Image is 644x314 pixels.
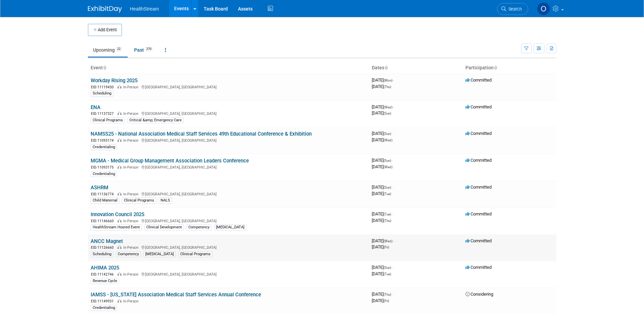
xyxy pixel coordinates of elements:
[465,238,492,243] span: Committed
[123,138,141,143] span: In-Person
[91,131,312,137] a: NAMSS25 - National Association Medical Staff Services 49th Educational Conference & Exhibition
[116,251,141,257] div: Competency
[91,271,366,277] div: [GEOGRAPHIC_DATA], [GEOGRAPHIC_DATA]
[91,112,116,116] span: EID: 11137327
[91,139,116,142] span: EID: 11093174
[91,224,142,230] div: HealthStream Hosted Event
[372,137,392,142] span: [DATE]
[465,292,493,297] span: Considering
[123,165,141,170] span: In-Person
[372,218,391,223] span: [DATE]
[117,272,122,276] img: In-Person Event
[91,192,116,196] span: EID: 11136774
[117,138,122,142] img: In-Person Event
[372,238,394,243] span: [DATE]
[91,84,366,90] div: [GEOGRAPHIC_DATA], [GEOGRAPHIC_DATA]
[497,3,528,15] a: Search
[91,158,249,164] a: MGMA - Medical Group Management Association Leaders Conference
[392,265,393,270] span: -
[384,132,391,136] span: (Sun)
[465,77,492,83] span: Committed
[392,131,393,136] span: -
[91,246,116,249] span: EID: 11126660
[465,158,492,163] span: Committed
[465,185,492,190] span: Committed
[117,85,122,88] img: In-Person Event
[91,171,117,177] div: Credentialing
[115,47,123,52] span: 22
[91,164,366,170] div: [GEOGRAPHIC_DATA], [GEOGRAPHIC_DATA]
[129,43,159,56] a: Past270
[123,85,141,89] span: In-Person
[130,6,159,12] span: HealthStream
[117,165,122,169] img: In-Person Event
[465,211,492,216] span: Committed
[369,62,463,74] th: Dates
[372,191,391,196] span: [DATE]
[372,211,393,216] span: [DATE]
[91,299,116,303] span: EID: 11149931
[384,266,391,269] span: (Sun)
[384,165,392,169] span: (Wed)
[91,144,117,150] div: Credentialing
[465,265,492,270] span: Committed
[117,192,122,195] img: In-Person Event
[384,159,391,162] span: (Sun)
[372,292,393,297] span: [DATE]
[384,105,392,109] span: (Wed)
[91,265,119,271] a: AHIMA 2025
[372,164,392,169] span: [DATE]
[117,219,122,222] img: In-Person Event
[91,85,116,89] span: EID: 11119430
[91,110,366,116] div: [GEOGRAPHIC_DATA], [GEOGRAPHIC_DATA]
[91,77,137,84] a: Workday Rising 2025
[372,131,393,136] span: [DATE]
[117,245,122,249] img: In-Person Event
[91,197,119,204] div: Child Maternal
[91,238,123,244] a: ANCC Magnet
[372,84,391,89] span: [DATE]
[384,272,391,276] span: (Tue)
[91,219,116,223] span: EID: 11146660
[123,219,141,223] span: In-Person
[91,251,113,257] div: Scheduling
[372,271,391,276] span: [DATE]
[88,6,122,13] img: ExhibitDay
[384,212,391,216] span: (Tue)
[392,185,393,190] span: -
[465,131,492,136] span: Committed
[372,185,393,190] span: [DATE]
[384,111,391,115] span: (Sun)
[372,244,389,249] span: [DATE]
[103,65,106,70] a: Sort by Event Name
[384,138,392,142] span: (Wed)
[372,298,389,303] span: [DATE]
[384,85,391,89] span: (Thu)
[506,6,522,12] span: Search
[91,191,366,197] div: [GEOGRAPHIC_DATA], [GEOGRAPHIC_DATA]
[463,62,556,74] th: Participation
[91,137,366,143] div: [GEOGRAPHIC_DATA], [GEOGRAPHIC_DATA]
[372,265,393,270] span: [DATE]
[123,192,141,196] span: In-Person
[91,218,366,224] div: [GEOGRAPHIC_DATA], [GEOGRAPHIC_DATA]
[372,110,391,116] span: [DATE]
[91,305,117,311] div: Credentialing
[88,24,122,36] button: Add Event
[91,292,261,298] a: IAMSS - [US_STATE] Association Medical Staff Services Annual Conference
[91,90,113,97] div: Scheduling
[384,239,392,243] span: (Wed)
[127,117,184,123] div: Critical &amp; Emergency Care
[91,278,119,284] div: Revenue Cycle
[372,158,393,163] span: [DATE]
[393,77,394,83] span: -
[117,299,122,302] img: In-Person Event
[537,2,550,15] img: Olivia Christopher
[494,65,497,70] a: Sort by Participation Type
[392,292,393,297] span: -
[122,197,156,204] div: Clinical Programs
[123,111,141,116] span: In-Person
[144,224,184,230] div: Clinical Development
[372,77,394,83] span: [DATE]
[384,219,391,223] span: (Thu)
